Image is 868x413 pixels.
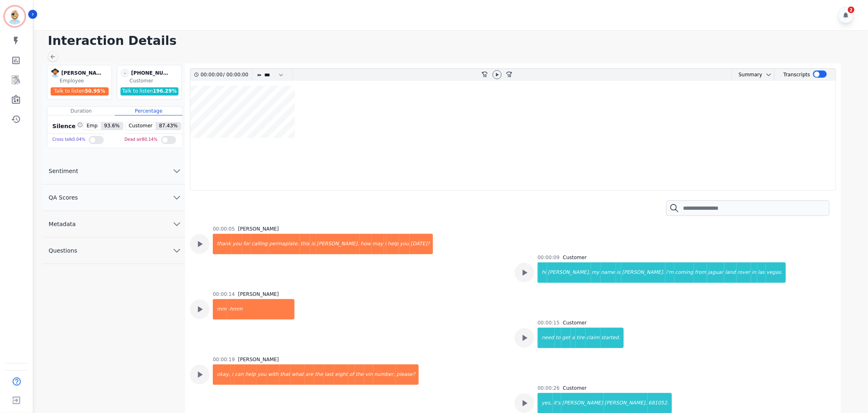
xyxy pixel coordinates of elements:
svg: chevron down [765,71,772,78]
div: name [600,262,616,283]
div: 2 [848,7,855,13]
button: chevron down [762,71,772,78]
div: 00:00:00 [225,69,247,81]
div: Dead air 80.14 % [125,134,158,146]
button: Questions chevron down [42,238,185,264]
span: 196.29 % [153,88,176,94]
div: rover [736,262,751,283]
div: coming [674,262,694,283]
span: Emp [83,122,101,130]
div: a [571,328,576,348]
div: what [291,364,304,385]
div: Employee [60,78,110,84]
div: [PERSON_NAME]. [316,234,360,254]
button: Metadata chevron down [42,211,185,238]
div: get [561,328,571,348]
div: you [232,234,242,254]
div: 00:00:09 [538,254,560,261]
div: 00:00:14 [213,291,235,298]
div: my [591,262,600,283]
span: 50.95 % [85,88,105,94]
span: - [120,69,129,78]
div: how [360,234,372,254]
div: calling [251,234,268,254]
div: in [751,262,757,283]
div: for [242,234,251,254]
div: the [314,364,324,385]
div: that [279,364,291,385]
div: from [694,262,707,283]
div: is [310,234,316,254]
div: vegas. [766,262,786,283]
div: Percentage [115,107,182,115]
div: help [387,234,399,254]
div: i'm [665,262,674,283]
svg: chevron down [172,193,182,202]
div: can [234,364,245,385]
div: is [616,262,622,283]
span: 87.43 % [156,122,181,130]
div: tire [576,328,585,348]
div: 00:00:05 [213,226,235,232]
div: Customer [563,385,587,391]
div: 00:00:00 [201,69,223,81]
div: permaplate. [268,234,300,254]
div: number, [373,364,396,385]
div: [PERSON_NAME] [61,69,102,78]
div: started. [600,328,624,348]
div: you [257,364,267,385]
span: Sentiment [42,167,85,175]
div: Talk to listen [51,87,109,95]
div: you [399,234,410,254]
div: Customer [129,78,180,84]
div: las [757,262,766,283]
div: this [300,234,310,254]
div: to [555,328,561,348]
div: thank [214,234,232,254]
div: jaguar [707,262,724,283]
div: [PERSON_NAME] [238,356,279,363]
div: eight [334,364,348,385]
div: [DATE]? [410,234,433,254]
div: Duration [47,107,115,115]
div: are [305,364,314,385]
div: of [348,364,355,385]
div: 00:00:15 [538,320,560,326]
div: [PERSON_NAME] [238,291,279,298]
div: [PERSON_NAME]. [621,262,665,283]
div: mm [214,299,227,320]
button: QA Scores chevron down [42,184,185,211]
div: [PHONE_NUMBER] [131,69,172,78]
span: Customer [125,122,156,130]
div: / [201,69,250,81]
h1: Interaction Details [48,33,860,48]
span: Questions [42,246,84,255]
div: the [355,364,365,385]
div: [PERSON_NAME] [238,226,279,232]
span: QA Scores [42,193,85,202]
div: Cross talk 0.04 % [52,134,85,146]
img: Bordered avatar [5,7,25,26]
div: i [384,234,387,254]
svg: chevron down [172,219,182,229]
button: Sentiment chevron down [42,158,185,184]
div: [PERSON_NAME], [547,262,591,283]
div: hi [538,262,547,283]
div: Talk to listen [120,87,179,95]
div: 00:00:26 [538,385,560,391]
div: vin [364,364,373,385]
div: please? [396,364,419,385]
div: need [538,328,555,348]
div: Customer [563,254,587,261]
div: help [244,364,257,385]
div: Silence [51,122,83,130]
div: i [231,364,234,385]
span: Metadata [42,220,82,228]
div: last [324,364,335,385]
div: may [372,234,384,254]
svg: chevron down [172,246,182,255]
div: Customer [563,320,587,326]
div: Transcripts [783,69,810,81]
div: 00:00:19 [213,356,235,363]
div: with [267,364,279,385]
